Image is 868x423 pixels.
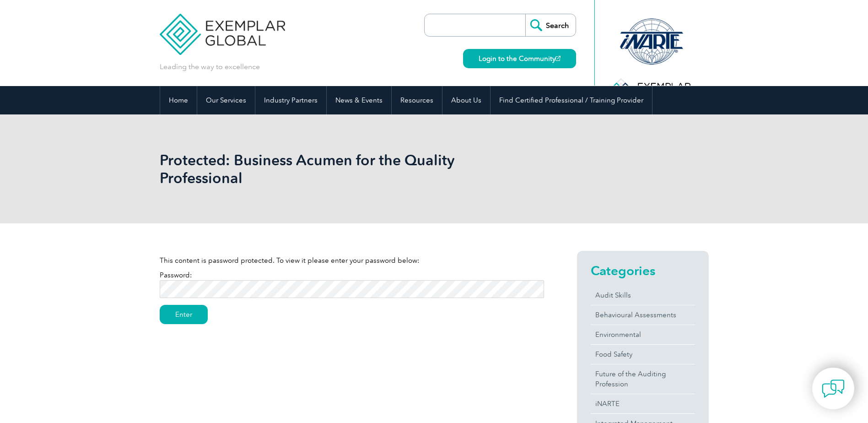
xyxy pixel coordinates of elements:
[591,364,695,394] a: Future of the Auditing Profession
[591,394,695,413] a: iNARTE
[160,151,511,187] h1: Protected: Business Acumen for the Quality Professional
[327,86,391,114] a: News & Events
[160,86,197,114] a: Home
[197,86,255,114] a: Our Services
[525,14,576,36] input: Search
[392,86,442,114] a: Resources
[160,62,260,72] p: Leading the way to excellence
[491,86,652,114] a: Find Certified Professional / Training Provider
[160,255,544,266] p: This content is password protected. To view it please enter your password below:
[822,377,845,400] img: contact-chat.png
[160,280,544,298] input: Password:
[160,305,208,324] input: Enter
[442,86,490,114] a: About Us
[591,263,695,278] h2: Categories
[591,325,695,344] a: Environmental
[160,271,544,293] label: Password:
[591,345,695,364] a: Food Safety
[591,305,695,325] a: Behavioural Assessments
[463,49,576,68] a: Login to the Community
[591,286,695,305] a: Audit Skills
[255,86,326,114] a: Industry Partners
[555,56,561,61] img: open_square.png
